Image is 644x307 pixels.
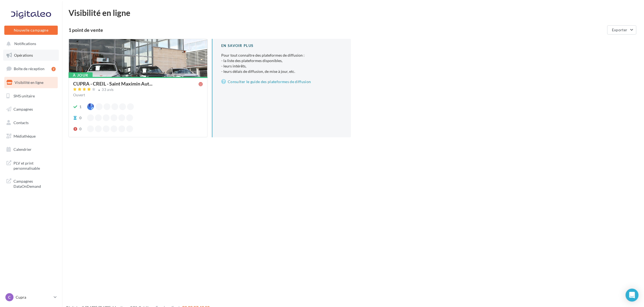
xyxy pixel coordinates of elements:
li: - leurs intérêts, [221,63,342,69]
div: 0 [79,115,81,121]
span: Campagnes [13,107,33,111]
button: Nouvelle campagne [4,26,58,35]
span: CUPRA - CREIL - Saint Maximin Aut... [73,81,152,86]
span: Campagnes DataOnDemand [13,178,56,189]
a: SMS unitaire [3,90,59,102]
div: À jour [69,72,93,78]
a: Consulter le guide des plateformes de diffusion [221,79,342,85]
span: Calendrier [13,147,32,152]
span: Contacts [13,120,29,125]
a: Calendrier [3,144,59,155]
div: 1 point de vente [69,28,605,32]
a: C Cupra [4,292,58,302]
a: PLV et print personnalisable [3,157,59,173]
a: Contacts [3,117,59,128]
a: Campagnes [3,104,59,115]
span: Médiathèque [13,134,36,138]
span: Visibilité en ligne [15,80,43,85]
span: Exporter [612,28,628,32]
span: Boîte de réception [14,66,45,71]
a: 33 avis [73,87,203,93]
div: 33 avis [102,88,114,91]
span: PLV et print personnalisable [13,159,56,171]
a: Campagnes DataOnDemand [3,175,59,191]
span: Ouvert [73,93,85,97]
span: Opérations [14,53,33,57]
div: 2 [52,67,56,71]
p: Pour tout connaître des plateformes de diffusion : [221,53,342,74]
span: C [8,295,11,300]
button: Exporter [607,25,636,35]
li: - la liste des plateformes disponibles, [221,58,342,63]
a: Opérations [3,50,59,61]
div: Open Intercom Messenger [626,289,639,302]
div: En savoir plus [221,43,342,48]
span: SMS unitaire [13,93,35,98]
div: 1 [79,104,81,110]
p: Cupra [16,295,52,300]
div: 0 [79,126,81,132]
a: Visibilité en ligne [3,77,59,88]
a: Médiathèque [3,131,59,142]
a: Boîte de réception2 [3,63,59,74]
div: Visibilité en ligne [69,9,638,17]
span: Notifications [14,42,36,46]
li: - leurs délais de diffusion, de mise à jour, etc. [221,69,342,74]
